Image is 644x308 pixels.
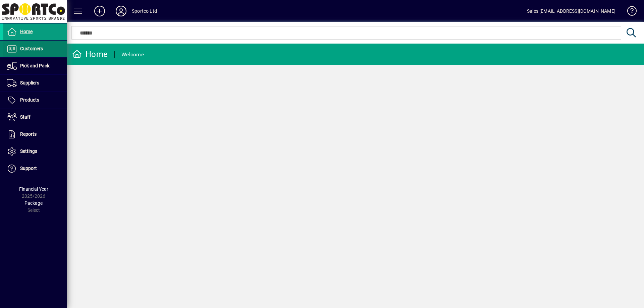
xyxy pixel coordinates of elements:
[19,186,48,192] span: Financial Year
[132,6,157,16] div: Sportco Ltd
[20,80,39,85] span: Suppliers
[20,131,37,137] span: Reports
[20,148,37,154] span: Settings
[121,49,144,60] div: Welcome
[3,41,67,57] a: Customers
[3,75,67,91] a: Suppliers
[3,126,67,143] a: Reports
[3,160,67,177] a: Support
[20,46,43,51] span: Customers
[20,114,31,120] span: Staff
[3,143,67,160] a: Settings
[72,49,108,60] div: Home
[20,29,33,34] span: Home
[24,200,43,206] span: Package
[89,5,110,17] button: Add
[3,58,67,74] a: Pick and Pack
[20,97,39,103] span: Products
[622,1,636,23] a: Knowledge Base
[20,166,37,171] span: Support
[3,92,67,109] a: Products
[110,5,132,17] button: Profile
[3,109,67,126] a: Staff
[20,63,49,68] span: Pick and Pack
[527,6,615,16] div: Sales [EMAIL_ADDRESS][DOMAIN_NAME]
